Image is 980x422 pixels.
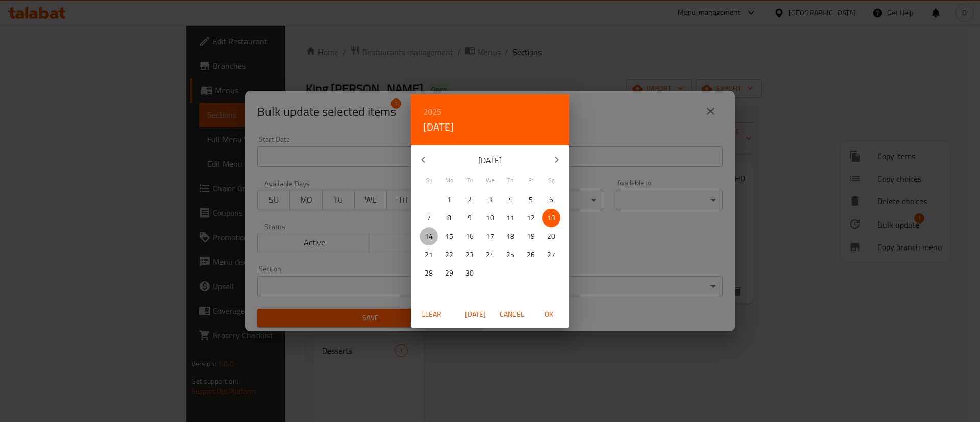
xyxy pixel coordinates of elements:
button: 22 [440,245,458,264]
button: 18 [501,227,520,245]
p: 29 [445,267,453,280]
button: 24 [481,245,499,264]
p: 21 [425,249,433,261]
button: OK [532,305,565,324]
p: 25 [506,249,514,261]
p: [DATE] [435,154,545,166]
span: We [481,176,499,185]
button: 23 [460,245,479,264]
button: 19 [522,227,540,245]
button: 5 [522,190,540,209]
button: 7 [420,209,438,227]
button: 28 [420,264,438,282]
button: 29 [440,264,458,282]
button: 10 [481,209,499,227]
button: 25 [501,245,520,264]
button: 1 [440,190,458,209]
button: Cancel [496,305,528,324]
button: 11 [501,209,520,227]
button: Clear [415,305,448,324]
button: 4 [501,190,520,209]
span: Clear [419,308,444,321]
p: 3 [488,193,492,206]
button: 3 [481,190,499,209]
button: 8 [440,209,458,227]
span: [DATE] [463,308,487,321]
p: 9 [468,212,472,225]
p: 27 [547,249,555,261]
p: 23 [465,249,474,261]
button: [DATE] [423,119,454,135]
p: 1 [447,193,451,206]
button: 30 [460,264,479,282]
button: 20 [542,227,560,245]
span: Su [420,176,438,185]
p: 2 [468,193,472,206]
p: 17 [486,230,494,243]
p: 8 [447,212,451,225]
span: OK [536,308,561,321]
p: 24 [486,249,494,261]
button: 2 [460,190,479,209]
button: 12 [522,209,540,227]
span: Th [501,176,520,185]
button: 13 [542,209,560,227]
p: 20 [547,230,555,243]
p: 11 [506,212,514,225]
span: Mo [440,176,458,185]
p: 28 [425,267,433,280]
p: 18 [506,230,514,243]
p: 7 [427,212,431,225]
button: 14 [420,227,438,245]
button: 15 [440,227,458,245]
p: 10 [486,212,494,225]
p: 15 [445,230,453,243]
p: 13 [547,212,555,225]
p: 16 [465,230,474,243]
p: 6 [549,193,553,206]
p: 19 [527,230,535,243]
p: 30 [465,267,474,280]
span: Sa [542,176,560,185]
p: 26 [527,249,535,261]
button: 21 [420,245,438,264]
button: 17 [481,227,499,245]
span: Tu [460,176,479,185]
span: Fr [522,176,540,185]
span: Cancel [500,308,524,321]
button: 6 [542,190,560,209]
p: 4 [508,193,512,206]
button: 2025 [423,105,442,119]
button: 9 [460,209,479,227]
p: 5 [529,193,533,206]
button: 26 [522,245,540,264]
button: [DATE] [459,305,492,324]
p: 12 [527,212,535,225]
p: 14 [425,230,433,243]
button: 27 [542,245,560,264]
button: 16 [460,227,479,245]
p: 22 [445,249,453,261]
